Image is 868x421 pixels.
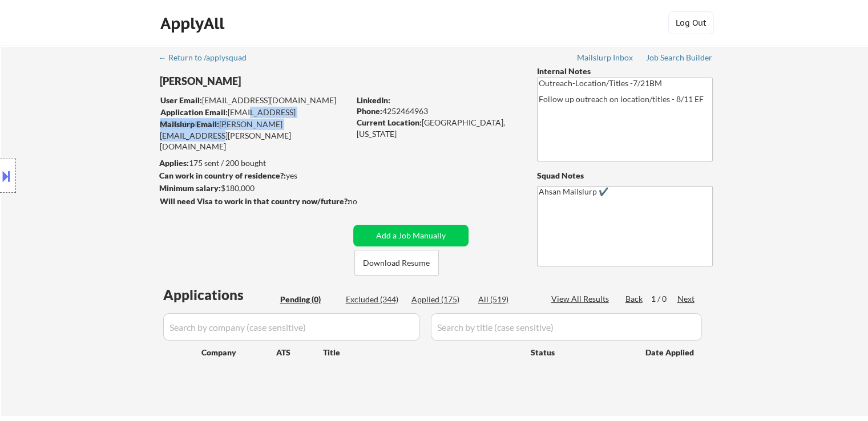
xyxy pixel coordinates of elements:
[354,250,439,276] button: Download Resume
[353,225,469,246] button: Add a Job Manually
[159,157,349,169] div: 175 sent / 200 bought
[625,293,644,305] div: Back
[651,293,677,305] div: 1 / 0
[645,347,696,358] div: Date Applied
[357,117,518,139] div: [GEOGRAPHIC_DATA], [US_STATE]
[159,53,257,64] a: ← Return to /applysquad
[201,347,276,358] div: Company
[160,107,349,129] div: [EMAIL_ADDRESS][DOMAIN_NAME]
[323,347,520,358] div: Title
[159,54,257,62] div: ← Return to /applysquad
[537,66,713,77] div: Internal Notes
[646,53,713,64] a: Job Search Builder
[357,106,518,117] div: 4252464963
[357,95,390,105] strong: LinkedIn:
[160,119,349,152] div: [PERSON_NAME][EMAIL_ADDRESS][PERSON_NAME][DOMAIN_NAME]
[160,14,228,33] div: ApplyAll
[577,54,634,62] div: Mailslurp Inbox
[551,293,612,305] div: View All Results
[668,11,714,34] button: Log Out
[160,196,350,206] strong: Will need Visa to work in that country now/future?:
[646,54,713,62] div: Job Search Builder
[159,171,286,180] strong: Can work in country of residence?:
[346,294,403,305] div: Excluded (344)
[478,294,535,305] div: All (519)
[280,294,337,305] div: Pending (0)
[357,106,382,116] strong: Phone:
[159,170,346,181] div: yes
[163,313,420,341] input: Search by company (case sensitive)
[160,95,349,106] div: [EMAIL_ADDRESS][DOMAIN_NAME]
[159,183,349,194] div: $180,000
[431,313,702,341] input: Search by title (case sensitive)
[677,293,696,305] div: Next
[537,170,713,181] div: Squad Notes
[357,118,422,127] strong: Current Location:
[276,347,323,358] div: ATS
[160,74,394,88] div: [PERSON_NAME]
[577,53,634,64] a: Mailslurp Inbox
[531,342,629,362] div: Status
[348,196,381,207] div: no
[163,288,276,302] div: Applications
[411,294,469,305] div: Applied (175)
